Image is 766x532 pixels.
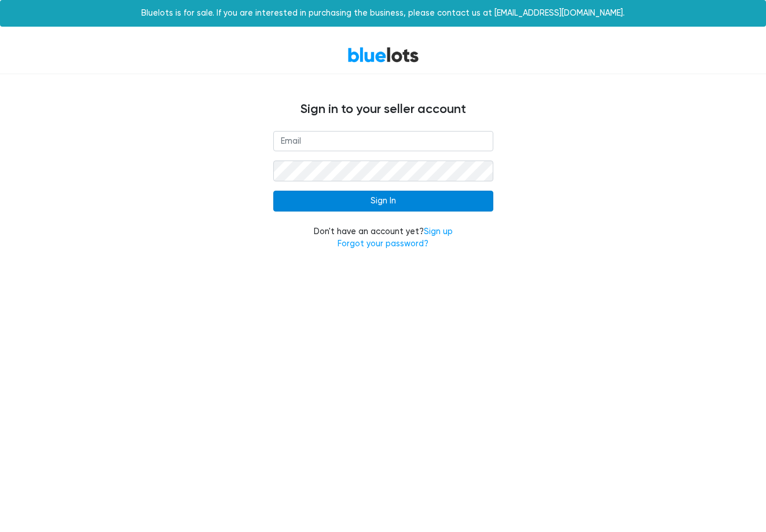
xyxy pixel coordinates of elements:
[273,131,493,152] input: Email
[36,102,731,117] h4: Sign in to your seller account
[347,46,419,63] a: BlueLots
[273,191,493,212] input: Sign In
[338,239,428,249] a: Forgot your password?
[273,225,493,250] div: Don't have an account yet?
[424,227,453,236] a: Sign up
